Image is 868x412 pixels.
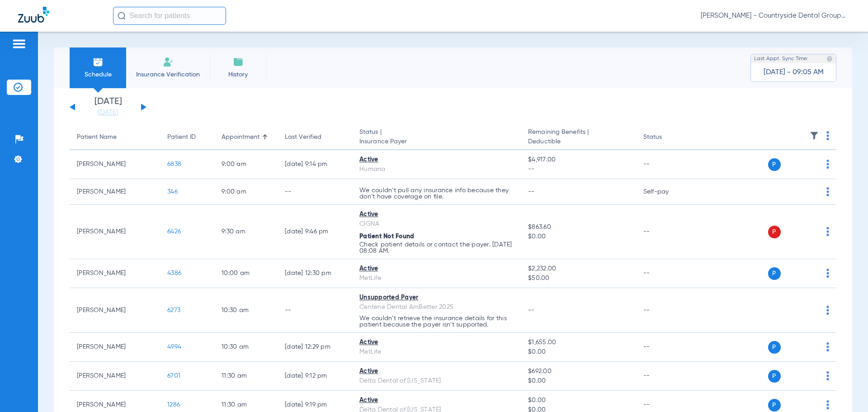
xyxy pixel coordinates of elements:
td: -- [636,259,697,288]
div: CIGNA [359,219,514,229]
span: 6701 [167,373,180,379]
img: last sync help info [826,56,833,62]
img: group-dot-blue.svg [826,342,829,351]
img: History [233,57,244,67]
div: Last Verified [285,133,345,142]
span: -- [528,189,535,195]
input: Search for patients [113,7,226,25]
div: MetLife [359,347,514,357]
th: Status [636,125,697,150]
span: $1,655.00 [528,338,628,347]
td: 10:00 AM [214,259,278,288]
th: Remaining Benefits | [521,125,636,150]
span: 6273 [167,307,180,313]
div: Unsupported Payer [359,293,514,303]
div: Appointment [222,133,259,142]
td: [DATE] 9:14 PM [278,150,352,179]
td: [PERSON_NAME] [70,333,160,362]
td: 11:30 AM [214,362,278,391]
img: Manual Insurance Verification [163,57,174,67]
span: $692.00 [528,367,628,376]
span: Last Appt. Sync Time: [754,54,808,63]
td: [DATE] 9:46 PM [278,205,352,259]
span: 6426 [167,228,181,235]
span: History [217,70,259,79]
td: -- [636,333,697,362]
img: hamburger-icon [12,38,26,49]
span: 4994 [167,344,181,350]
span: [PERSON_NAME] - Countryside Dental Group [701,11,850,20]
li: [DATE] [81,97,135,117]
div: Active [359,367,514,376]
span: Deductible [528,137,628,147]
span: Schedule [76,70,119,79]
div: Active [359,264,514,274]
span: 1286 [167,402,180,408]
span: P [768,370,781,383]
img: group-dot-blue.svg [826,160,829,169]
img: group-dot-blue.svg [826,187,829,196]
img: group-dot-blue.svg [826,269,829,278]
img: Schedule [93,57,104,67]
img: group-dot-blue.svg [826,371,829,380]
div: Active [359,155,514,165]
td: 10:30 AM [214,288,278,333]
div: Humana [359,165,514,174]
span: $0.00 [528,396,628,405]
span: P [768,226,781,238]
span: P [768,341,781,354]
th: Status | [352,125,521,150]
span: 346 [167,189,178,195]
span: $4,917.00 [528,155,628,165]
span: Patient Not Found [359,233,414,240]
td: [PERSON_NAME] [70,259,160,288]
div: Last Verified [285,133,321,142]
div: Delta Dental of [US_STATE] [359,376,514,386]
div: MetLife [359,274,514,283]
span: P [768,267,781,280]
div: Patient ID [167,133,196,142]
span: P [768,158,781,171]
img: Zuub Logo [18,7,49,23]
td: 9:00 AM [214,150,278,179]
td: [PERSON_NAME] [70,205,160,259]
span: [DATE] - 09:05 AM [764,68,824,77]
td: 9:30 AM [214,205,278,259]
div: Active [359,338,514,347]
div: Patient Name [77,133,153,142]
div: Centene Dental AmBetter 2025 [359,303,514,312]
img: group-dot-blue.svg [826,227,829,236]
td: -- [636,362,697,391]
span: -- [528,307,535,313]
span: Insurance Payer [359,137,514,147]
a: [DATE] [81,108,135,117]
img: group-dot-blue.svg [826,306,829,315]
p: We couldn’t pull any insurance info because they don’t have coverage on file. [359,187,514,200]
div: Active [359,210,514,219]
td: [DATE] 9:12 PM [278,362,352,391]
span: P [768,399,781,412]
span: $0.00 [528,376,628,386]
span: $50.00 [528,274,628,283]
p: We couldn’t retrieve the insurance details for this patient because the payer isn’t supported. [359,315,514,328]
img: Search Icon [118,12,126,20]
td: [DATE] 12:29 PM [278,333,352,362]
div: Appointment [222,133,270,142]
td: -- [278,288,352,333]
img: filter.svg [810,131,819,140]
td: -- [636,205,697,259]
p: Check patient details or contact the payer. [DATE] 08:08 AM. [359,242,514,254]
td: [DATE] 12:30 PM [278,259,352,288]
img: group-dot-blue.svg [826,400,829,409]
td: Self-pay [636,179,697,205]
td: -- [278,179,352,205]
div: Patient Name [77,133,117,142]
span: 4386 [167,270,181,276]
span: $2,232.00 [528,264,628,274]
td: -- [636,288,697,333]
td: [PERSON_NAME] [70,179,160,205]
td: [PERSON_NAME] [70,150,160,179]
span: $0.00 [528,347,628,357]
span: Insurance Verification [133,70,203,79]
span: -- [528,165,628,174]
